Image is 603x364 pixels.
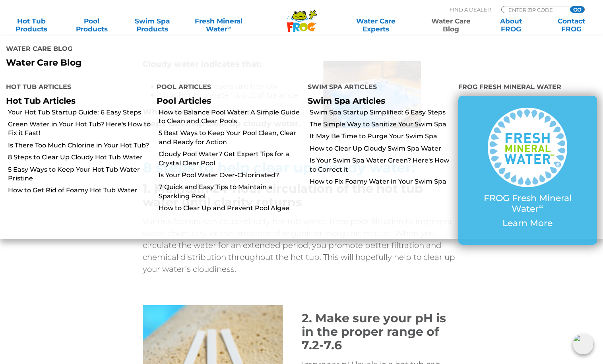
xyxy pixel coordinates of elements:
input: Zip Code Form [508,6,561,13]
h4: Hot Tub Articles [6,80,145,96]
a: The Simple Way to Sanitize Your Swim Spa [310,120,452,129]
p: Learn More [474,218,581,228]
p: Find A Dealer [450,6,491,13]
a: Is Your Pool Water Over-Chlorinated? [159,171,301,180]
a: Fresh MineralWater∞ [189,17,248,33]
a: Green Water in Your Hot Tub? Here's How to Fix it Fast! [8,120,151,138]
h4: Swim Spa Articles [308,80,446,96]
h4: Pool Articles [157,80,295,96]
a: AboutFROG [488,17,535,33]
a: Swim SpaProducts [129,17,176,33]
p: Water Care Blog [6,58,296,68]
a: How to Clear Up and Prevent Pool Algae [159,204,301,213]
a: PoolProducts [68,17,115,33]
a: Your Hot Tub Startup Guide: 6 Easy Steps [8,108,151,117]
a: How to Fix Foamy Water in Your Swim Spa [310,177,452,186]
a: 7 Quick and Easy Tips to Maintain a Sparkling Pool [159,183,301,201]
a: It May Be Time to Purge Your Swim Spa [310,132,452,141]
a: Pool Articles [157,96,211,106]
sup: ∞ [227,24,231,30]
a: Hot Tub Articles [6,96,76,106]
a: Water CareExperts [337,17,414,33]
a: 8 Steps to Clear Up Cloudy Hot Tub Water [8,153,151,162]
input: GO [570,6,584,13]
p: FROG Fresh Mineral Water [474,193,581,214]
a: ContactFROG [548,17,595,33]
a: 5 Easy Ways to Keep Your Hot Tub Water Pristine [8,165,151,183]
h1: 2. Make sure your pH is in the proper range of 7.2-7.6 [302,312,461,352]
p: Various factors can cause cloudy hot tub water, from poor filtration to improper water chemistry,... [143,215,461,275]
a: Hot TubProducts [8,17,55,33]
a: How to Clear Up Cloudy Swim Spa Water [310,144,452,153]
a: How to Balance Pool Water: A Simple Guide to Clean and Clear Pools [159,108,301,126]
h4: FROG Fresh Mineral Water [458,80,597,96]
sup: ∞ [539,202,543,210]
a: How to Get Rid of Foamy Hot Tub Water [8,186,151,195]
a: Swim Spa Startup Simplified: 6 Easy Steps [310,108,452,117]
a: Is Your Swim Spa Water Green? Here's How to Correct it [310,156,452,174]
a: Water CareBlog [427,17,474,33]
a: Swim Spa Articles [308,96,385,106]
a: Cloudy Pool Water? Get Expert Tips for a Crystal Clear Pool [159,150,301,168]
a: Is There Too Much Chlorine in Your Hot Tub? [8,141,151,150]
h4: Water Care Blog [6,42,296,58]
img: openIcon [573,334,593,354]
a: 5 Best Ways to Keep Your Pool Clean, Clear and Ready for Action [159,129,301,147]
a: FROG Fresh Mineral Water∞ Learn More [474,108,581,232]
